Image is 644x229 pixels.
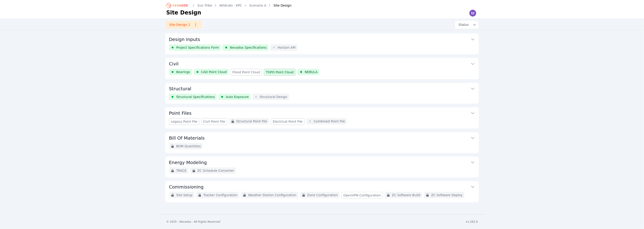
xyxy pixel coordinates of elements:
h3: Commissioning [169,184,204,190]
h3: Point Files [169,110,192,116]
span: TOPO Point Cloud [266,70,294,74]
span: Horizon API [278,45,296,50]
div: Design InputsProject Specifications FormNevados SpecificationsHorizon API [165,33,479,54]
span: ZC Software Deploy [431,193,463,197]
button: Design Inputs [169,33,475,44]
span: Bearings [176,70,190,74]
span: Auto Exposure [226,95,249,99]
span: CAD Point Cloud [201,70,227,74]
a: Sun Tribe [197,3,212,8]
div: StructuralStructural SpecificationsAuto ExposureStructural Design [165,83,479,104]
h3: Energy Modeling [169,159,207,166]
h3: Design Inputs [169,36,200,43]
button: Point Files [169,107,475,118]
button: Commissioning [169,181,475,192]
div: © 2025 - Nevados - All Rights Reserved [166,220,220,224]
h3: Bill Of Materials [169,135,205,141]
div: CommissioningSite SetupTracker ConfigurationWeather Station ConfigurationZone ConfigurationOpenVP... [165,181,479,202]
span: Nevados Specifications [230,45,267,50]
h3: Structural [169,86,191,92]
span: Combined Point File [314,119,345,124]
span: Site Setup [176,193,192,197]
h1: Site Design [166,9,201,16]
a: Wildcats - EPC [219,3,242,8]
button: Structural [169,83,475,94]
span: BOM Quantities [176,144,201,148]
span: Electrical Point File [273,119,303,124]
span: ZC Software Build [392,193,420,197]
img: Madeline Koldos [469,10,476,17]
span: Legacy Point File [171,119,197,124]
span: Structural Point File [236,119,267,124]
span: Civil Point File [203,119,225,124]
span: Status [457,22,469,27]
span: Project Specifications Form [176,45,219,50]
div: Site Design [267,3,292,8]
div: v1.262.0 [466,220,478,224]
button: Status [455,21,479,29]
span: Structural Specifications [176,95,215,99]
button: Bill Of Materials [169,132,475,143]
span: TRACE [176,168,187,173]
nav: Breadcrumb [166,2,292,9]
span: Zone Configuration [307,193,338,197]
div: CivilBearingsCAD Point CloudFlood Point CloudTOPO Point CloudNEBULA [165,58,479,79]
span: OpenVPN Configuration [344,193,381,198]
button: Energy Modeling [169,157,475,167]
span: Tracker Configuration [203,193,237,197]
span: Structural Design [260,95,287,99]
div: Energy ModelingTRACEZC Schedule Converter [165,157,479,177]
a: Scenario A [249,3,266,8]
span: Flood Point Cloud [232,70,260,74]
button: Civil [169,58,475,69]
span: NEBULA [305,70,318,74]
span: ZC Schedule Converter [197,168,234,173]
h3: Civil [169,61,178,67]
span: Weather Station Configuration [248,193,296,197]
div: Point FilesLegacy Point FileCivil Point FileStructural Point FileElectrical Point FileCombined Po... [165,107,479,129]
a: Site Design 1 [165,21,201,29]
div: Bill Of MaterialsBOM Quantities [165,132,479,153]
